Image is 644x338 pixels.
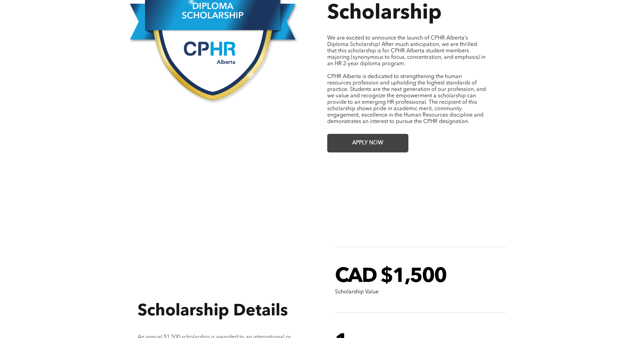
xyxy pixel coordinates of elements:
a: APPLY NOW [327,134,408,152]
span: CPHR Alberta is dedicated to strengthening the human resources profession and upholding the highe... [327,74,486,124]
span: CAD $1,500 [335,267,446,287]
span: Scholarship Details [138,303,288,319]
span: APPLY NOW [350,137,386,150]
span: We are excited to announce the launch of CPHR Alberta’s Diploma Scholarship! After much anticipat... [327,35,485,67]
span: Scholarship Value [335,289,379,295]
